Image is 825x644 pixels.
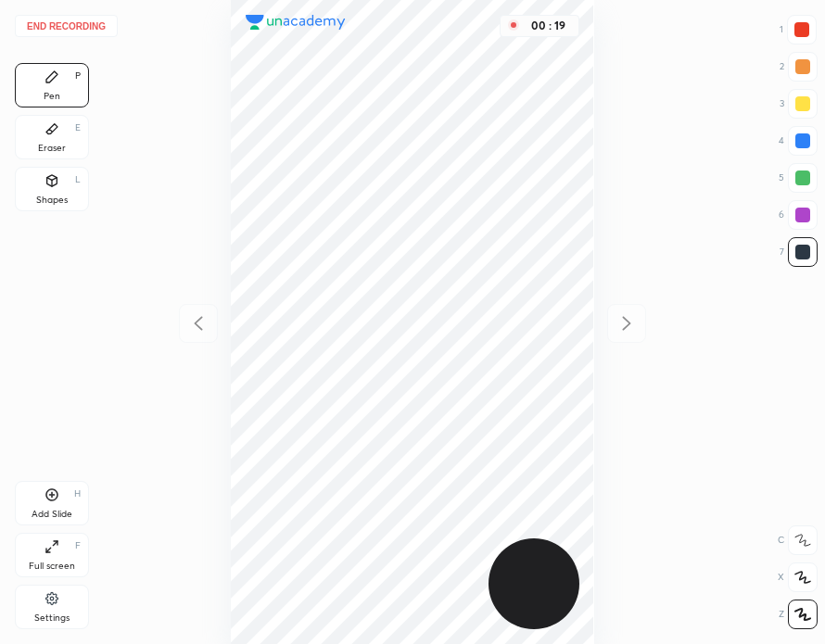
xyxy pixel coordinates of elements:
[15,15,118,37] button: End recording
[32,510,72,519] div: Add Slide
[75,541,81,550] div: F
[38,144,66,153] div: Eraser
[778,525,818,555] div: C
[780,52,818,82] div: 2
[780,15,817,44] div: 1
[780,237,818,267] div: 7
[36,196,68,205] div: Shapes
[779,600,818,629] div: Z
[779,200,818,230] div: 6
[75,71,81,81] div: P
[34,613,70,623] div: Settings
[29,562,75,571] div: Full screen
[74,489,81,499] div: H
[779,126,818,156] div: 4
[246,15,346,30] img: logo.38c385cc.svg
[75,123,81,133] div: E
[75,175,81,184] div: L
[44,92,60,101] div: Pen
[779,163,818,193] div: 5
[527,19,571,32] div: 00 : 19
[780,89,818,119] div: 3
[778,562,818,592] div: X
